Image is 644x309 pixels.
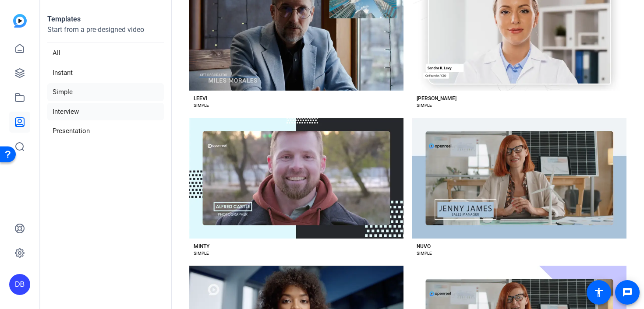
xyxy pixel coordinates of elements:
[194,250,209,257] div: SIMPLE
[13,14,27,28] img: blue-gradient.svg
[47,83,164,101] li: Simple
[417,95,456,102] div: [PERSON_NAME]
[47,25,164,42] p: Start from a pre-designed video
[194,243,209,250] div: MINTY
[412,118,626,238] button: Template image
[194,95,207,102] div: LEEVI
[47,44,164,62] li: All
[417,243,431,250] div: NUVO
[47,15,81,23] strong: Templates
[47,122,164,140] li: Presentation
[417,250,432,257] div: SIMPLE
[194,102,209,109] div: SIMPLE
[189,118,403,238] button: Template image
[594,287,604,298] mat-icon: accessibility
[417,102,432,109] div: SIMPLE
[622,287,633,298] mat-icon: message
[9,274,30,295] div: DB
[47,64,164,82] li: Instant
[47,103,164,121] li: Interview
